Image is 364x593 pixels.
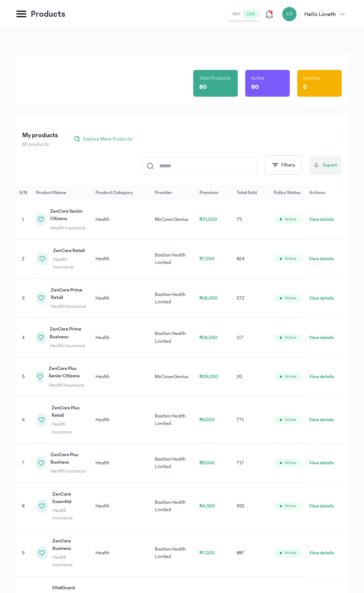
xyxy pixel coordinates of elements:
span: Health Insurance [50,224,87,232]
button: View details [309,334,334,341]
th: S/N [15,185,32,200]
span: 824 [237,256,244,261]
p: Hello Loveth [304,10,336,19]
span: Export [323,161,337,169]
button: live [244,10,258,19]
th: Total Sold [232,185,269,200]
span: ZenCare Plus Retail [52,404,86,419]
span: Active [285,417,296,423]
p: 80 products [22,141,58,148]
span: 8 [22,503,25,509]
td: Health [91,200,150,239]
span: 7 [22,460,25,465]
button: test [229,10,244,19]
span: 717 [237,460,244,465]
span: 9 [22,550,25,555]
span: 1 [22,217,24,222]
span: ZenCare Business [52,537,87,552]
span: Explore More Products [83,135,132,143]
span: ₦18,000 [199,296,218,301]
span: 6 [22,417,25,422]
span: Health Insurance [52,507,87,522]
span: 771 [237,417,244,422]
span: 75 [237,217,242,222]
span: ₦18,000 [199,335,218,340]
td: Bastion Health Limited [150,396,195,443]
span: 117 [237,335,244,340]
button: View details [309,549,334,557]
span: Health Insurance [53,256,87,271]
p: My products [22,130,58,141]
td: MyCoverGenius [150,357,195,397]
td: Health [91,529,150,576]
p: 80 [199,82,207,92]
p: Products [31,8,65,20]
span: Active [285,335,296,341]
span: ₦9,000 [199,417,215,422]
span: Active [285,503,296,509]
span: Health Insurance [50,342,86,349]
span: ₦9,000 [199,460,215,465]
button: View details [309,416,334,423]
span: ZenCare Prime Retail [51,286,86,302]
span: Active [285,295,296,301]
span: Health Insurance [51,303,86,310]
button: Filters [264,155,302,175]
button: View details [309,373,334,380]
span: ZenCare Plus Senior Citizens [49,365,86,380]
td: Health [91,357,150,397]
span: ₦4,500 [199,503,215,509]
td: Bastion Health Limited [150,278,195,318]
p: 0 [303,82,307,92]
p: Active [251,74,264,82]
span: 272 [237,296,244,301]
button: View details [309,255,334,262]
th: Premium [195,185,232,200]
span: 4 [22,335,25,340]
button: View details [309,216,334,223]
span: Active [285,256,296,262]
span: Health Insurance [52,420,86,436]
span: Health Insurance [49,381,86,389]
td: MyCoverGenius [150,200,195,239]
div: LO [282,7,297,22]
span: Active [285,374,296,380]
span: Active [285,460,296,466]
th: Policy Status [269,185,307,200]
span: 2 [22,256,25,261]
td: Health [91,239,150,278]
td: Bastion Health Limited [150,318,195,357]
span: ₦7,000 [199,256,215,261]
button: View details [309,502,334,510]
p: Total Products [199,74,230,82]
td: Bastion Health Limited [150,529,195,576]
span: Active [285,216,296,222]
td: Health [91,483,150,529]
span: 552 [237,503,244,509]
button: View details [309,294,334,302]
td: Health [91,396,150,443]
span: ₦7,000 [199,550,215,555]
span: ₦28,000 [199,374,218,379]
button: View details [309,459,334,467]
span: ZenCare Senior Citizens [50,207,87,223]
th: Product Name [32,185,91,200]
p: Inactive [303,74,320,82]
span: ₦21,000 [199,217,218,222]
th: Provider [150,185,195,200]
td: Health [91,318,150,357]
span: Health Insurance [51,467,87,475]
td: Health [91,443,150,483]
span: Active [285,550,296,556]
span: ZenCare Plus Business [51,451,87,466]
span: 5 [22,374,25,379]
span: ZenCare Prime Business [50,325,86,341]
span: Health Insurance [52,554,87,569]
span: 3 [22,296,25,301]
button: LOHello Loveth [282,7,349,22]
span: 20 [237,374,242,379]
span: 887 [237,550,244,555]
span: ZenCare Retail [53,247,87,254]
td: Bastion Health Limited [150,443,195,483]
